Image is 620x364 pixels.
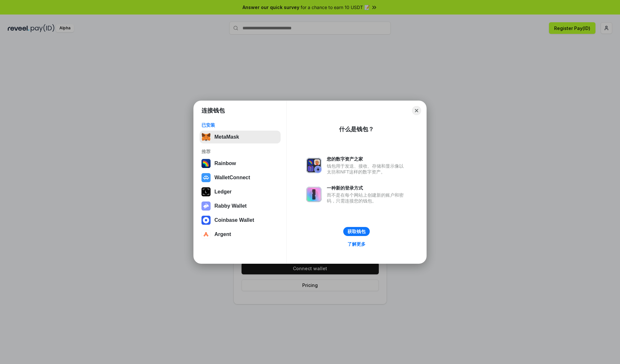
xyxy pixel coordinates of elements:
[200,171,281,184] button: WalletConnect
[200,228,281,241] button: Argent
[201,159,211,168] img: svg+xml,%3Csvg%20width%3D%22120%22%20height%3D%22120%22%20viewBox%3D%220%200%20120%20120%22%20fil...
[200,214,281,227] button: Coinbase Wallet
[200,185,281,198] button: Ledger
[306,187,322,202] img: svg+xml,%3Csvg%20xmlns%3D%22http%3A%2F%2Fwww.w3.org%2F2000%2Fsvg%22%20fill%3D%22none%22%20viewBox...
[214,175,250,181] div: WalletConnect
[214,161,236,166] div: Rainbow
[344,240,369,248] a: 了解更多
[201,149,279,154] div: 推荐
[201,216,211,225] img: svg+xml,%3Csvg%20width%3D%2228%22%20height%3D%2228%22%20viewBox%3D%220%200%2028%2028%22%20fill%3D...
[200,157,281,170] button: Rainbow
[347,241,366,247] div: 了解更多
[214,134,239,140] div: MetaMask
[201,173,211,182] img: svg+xml,%3Csvg%20width%3D%2228%22%20height%3D%2228%22%20viewBox%3D%220%200%2028%2028%22%20fill%3D...
[214,189,232,195] div: Ledger
[339,125,374,133] div: 什么是钱包？
[201,107,225,114] h1: 连接钱包
[306,158,322,173] img: svg+xml,%3Csvg%20xmlns%3D%22http%3A%2F%2Fwww.w3.org%2F2000%2Fsvg%22%20fill%3D%22none%22%20viewBox...
[214,217,254,223] div: Coinbase Wallet
[214,203,247,209] div: Rabby Wallet
[327,163,407,175] div: 钱包用于发送、接收、存储和显示像以太坊和NFT这样的数字资产。
[214,231,231,237] div: Argent
[201,230,211,239] img: svg+xml,%3Csvg%20width%3D%2228%22%20height%3D%2228%22%20viewBox%3D%220%200%2028%2028%22%20fill%3D...
[201,122,279,128] div: 已安装
[327,185,407,191] div: 一种新的登录方式
[201,202,211,211] img: svg+xml,%3Csvg%20xmlns%3D%22http%3A%2F%2Fwww.w3.org%2F2000%2Fsvg%22%20fill%3D%22none%22%20viewBox...
[201,133,211,142] img: svg+xml,%3Csvg%20fill%3D%22none%22%20height%3D%2233%22%20viewBox%3D%220%200%2035%2033%22%20width%...
[347,229,366,234] div: 获取钱包
[200,131,281,143] button: MetaMask
[327,156,407,162] div: 您的数字资产之家
[201,187,211,196] img: svg+xml,%3Csvg%20xmlns%3D%22http%3A%2F%2Fwww.w3.org%2F2000%2Fsvg%22%20width%3D%2228%22%20height%3...
[327,192,407,204] div: 而不是在每个网站上创建新的账户和密码，只需连接您的钱包。
[200,200,281,212] button: Rabby Wallet
[412,106,421,115] button: Close
[343,227,370,236] button: 获取钱包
